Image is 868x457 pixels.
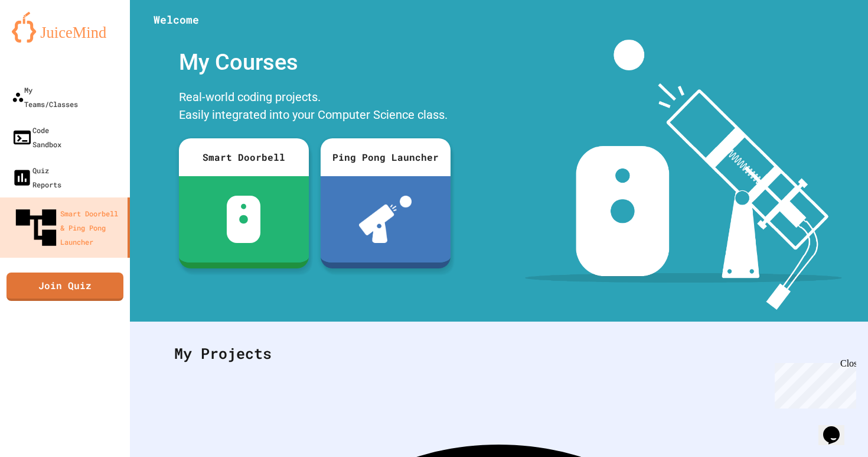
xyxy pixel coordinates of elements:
div: My Courses [173,40,456,85]
div: My Projects [162,330,836,377]
div: Real-world coding projects. Easily integrated into your Computer Science class. [173,85,456,129]
div: Smart Doorbell [179,138,309,176]
div: My Teams/Classes [12,83,78,111]
a: Join Quiz [6,273,123,301]
iframe: chat widget [818,410,856,445]
div: Code Sandbox [12,123,61,151]
img: sdb-white.svg [227,196,260,243]
img: banner-image-my-projects.png [525,40,841,310]
div: Ping Pong Launcher [321,138,451,176]
img: ppl-with-ball.png [359,196,412,243]
div: Chat with us now!Close [5,5,81,75]
div: Quiz Reports [12,163,61,192]
div: Smart Doorbell & Ping Pong Launcher [12,203,123,252]
iframe: chat widget [770,358,856,409]
img: logo-orange.svg [12,12,118,43]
